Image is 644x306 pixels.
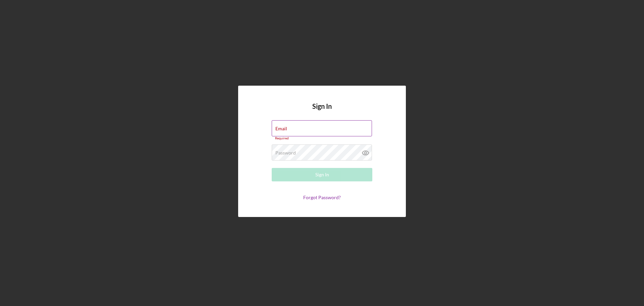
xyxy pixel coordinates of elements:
a: Forgot Password? [303,194,341,200]
label: Password [275,150,296,156]
h4: Sign In [312,102,332,120]
label: Email [275,126,287,131]
div: Sign In [315,168,329,181]
button: Sign In [272,168,372,181]
div: Required [272,136,372,140]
